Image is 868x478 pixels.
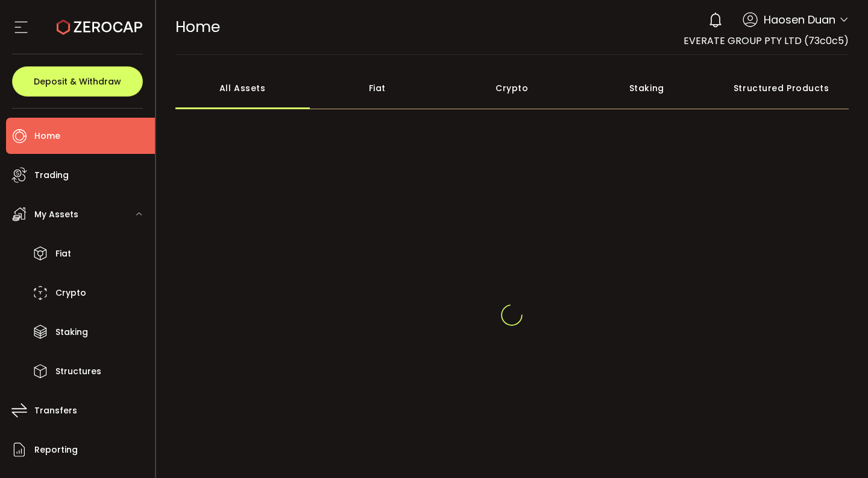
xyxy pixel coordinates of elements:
button: Deposit & Withdraw [12,66,143,97]
div: All Assets [175,67,310,109]
span: Fiat [55,245,71,263]
span: Trading [34,167,69,184]
span: EVERATE GROUP PTY LTD (73c0c5) [684,34,849,48]
span: Deposit & Withdraw [34,77,121,86]
div: Fiat [310,67,445,109]
span: Structures [55,363,101,380]
span: My Assets [34,206,78,223]
div: Staking [579,67,714,109]
span: Reporting [34,441,78,459]
span: Haosen Duan [764,11,835,28]
div: Crypto [445,67,580,109]
span: Staking [55,323,88,341]
span: Transfers [34,402,77,419]
span: Crypto [55,284,86,302]
span: Home [175,16,220,37]
span: Home [34,127,60,145]
div: Structured Products [714,67,849,109]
